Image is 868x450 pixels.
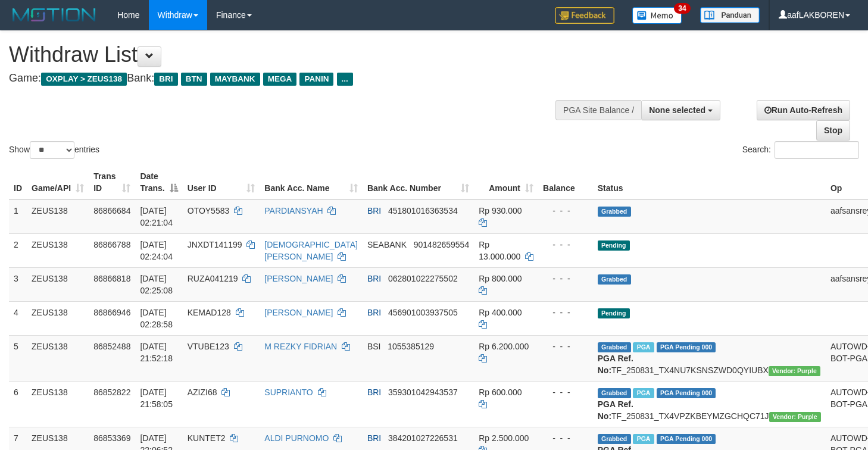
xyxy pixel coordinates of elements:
[264,308,333,317] a: [PERSON_NAME]
[543,273,588,285] div: - - -
[700,7,760,23] img: panduan.png
[598,388,631,398] span: Grabbed
[598,434,631,444] span: Grabbed
[598,354,633,375] b: PGA Ref. No:
[479,342,529,351] span: Rp 6.200.000
[388,387,458,397] span: Copy 359301042943537 to clipboard
[474,165,538,199] th: Amount: activate to sort column ascending
[93,308,130,317] span: 86866946
[264,387,313,397] a: SUPRIANTO
[9,301,27,335] td: 4
[210,73,260,86] span: MAYBANK
[9,199,27,234] td: 1
[337,73,353,86] span: ...
[367,240,407,249] span: SEABANK
[93,240,130,249] span: 86866788
[367,274,381,283] span: BRI
[742,141,859,159] label: Search:
[140,240,173,261] span: [DATE] 02:24:04
[181,73,207,86] span: BTN
[657,342,716,352] span: PGA Pending
[479,433,529,443] span: Rp 2.500.000
[27,381,89,427] td: ZEUS138
[593,335,826,381] td: TF_250831_TX4NU7KSNSZWD0QYIUBX
[264,274,333,283] a: [PERSON_NAME]
[93,387,130,397] span: 86852822
[9,233,27,267] td: 2
[27,267,89,301] td: ZEUS138
[263,73,297,86] span: MEGA
[641,100,720,120] button: None selected
[598,274,631,285] span: Grabbed
[188,274,238,283] span: RUZA041219
[9,141,99,159] label: Show entries
[9,43,567,67] h1: Withdraw List
[188,308,231,317] span: KEMAD128
[367,308,381,317] span: BRI
[27,301,89,335] td: ZEUS138
[188,433,226,443] span: KUNTET2
[555,100,641,120] div: PGA Site Balance /
[367,387,381,397] span: BRI
[543,239,588,251] div: - - -
[30,141,74,159] select: Showentries
[93,342,130,351] span: 86852488
[598,399,633,421] b: PGA Ref. No:
[598,342,631,352] span: Grabbed
[816,120,850,140] a: Stop
[769,412,821,422] span: Vendor URL: https://trx4.1velocity.biz
[135,165,182,199] th: Date Trans.: activate to sort column descending
[188,206,230,215] span: OTOY5583
[479,206,522,215] span: Rp 930.000
[140,387,173,409] span: [DATE] 21:58:05
[264,342,337,351] a: M REZKY FIDRIAN
[9,73,567,85] h4: Game: Bank:
[188,387,217,397] span: AZIZI68
[367,206,381,215] span: BRI
[388,274,458,283] span: Copy 062801022275502 to clipboard
[593,165,826,199] th: Status
[555,7,614,24] img: Feedback.jpg
[479,308,522,317] span: Rp 400.000
[543,205,588,217] div: - - -
[633,342,654,352] span: Marked by aafsolysreylen
[299,73,333,86] span: PANIN
[388,308,458,317] span: Copy 456901003937505 to clipboard
[260,165,363,199] th: Bank Acc. Name: activate to sort column ascending
[140,342,173,363] span: [DATE] 21:52:18
[188,240,242,249] span: JNXDT141199
[388,342,434,351] span: Copy 1055385129 to clipboard
[633,388,654,398] span: Marked by aaftrukkakada
[632,7,682,24] img: Button%20Memo.svg
[775,141,859,159] input: Search:
[188,342,229,351] span: VTUBE123
[363,165,474,199] th: Bank Acc. Number: activate to sort column ascending
[41,73,127,86] span: OXPLAY > ZEUS138
[93,206,130,215] span: 86866684
[140,274,173,295] span: [DATE] 02:25:08
[264,433,329,443] a: ALDI PURNOMO
[598,308,630,318] span: Pending
[93,433,130,443] span: 86853369
[93,274,130,283] span: 86866818
[367,433,381,443] span: BRI
[9,165,27,199] th: ID
[9,335,27,381] td: 5
[388,206,458,215] span: Copy 451801016363534 to clipboard
[543,386,588,398] div: - - -
[543,307,588,318] div: - - -
[538,165,593,199] th: Balance
[633,434,654,444] span: Marked by aaftrukkakada
[479,387,522,397] span: Rp 600.000
[674,3,690,14] span: 34
[598,207,631,217] span: Grabbed
[264,240,358,261] a: [DEMOGRAPHIC_DATA][PERSON_NAME]
[479,274,522,283] span: Rp 800.000
[757,100,850,120] a: Run Auto-Refresh
[154,73,177,86] span: BRI
[264,206,323,215] a: PARDIANSYAH
[9,381,27,427] td: 6
[140,206,173,227] span: [DATE] 02:21:04
[598,240,630,251] span: Pending
[593,381,826,427] td: TF_250831_TX4VPZKBEYMZGCHQC71J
